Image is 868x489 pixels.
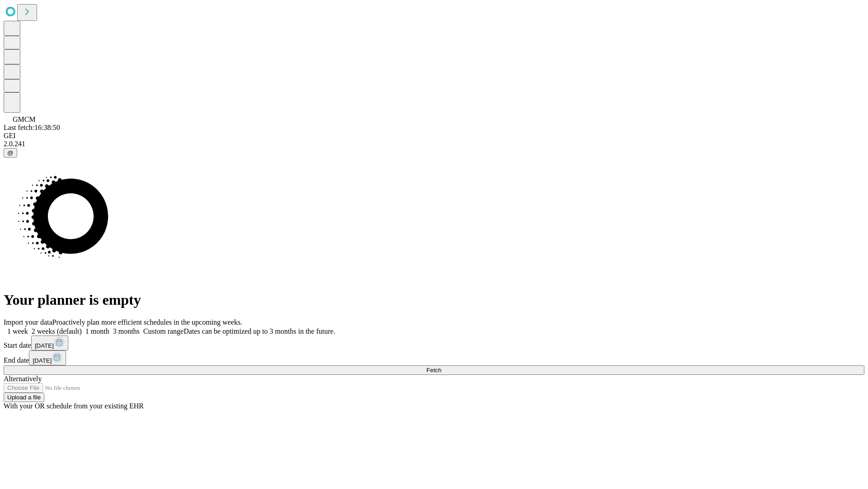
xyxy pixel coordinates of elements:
[4,140,864,148] div: 2.0.241
[4,375,42,383] span: Alternatively
[13,115,36,123] span: GMCM
[4,132,864,140] div: GEI
[143,327,184,335] span: Custom range
[85,327,109,335] span: 1 month
[4,318,52,326] span: Import your data
[4,350,864,365] div: End date
[4,336,864,350] div: Start date
[113,327,140,335] span: 3 months
[35,342,54,349] span: [DATE]
[7,149,14,156] span: @
[29,350,66,365] button: [DATE]
[52,318,242,326] span: Proactively plan more efficient schedules in the upcoming weeks.
[7,327,28,335] span: 1 week
[4,402,144,410] span: With your OR schedule from your existing EHR
[31,336,68,350] button: [DATE]
[4,124,60,131] span: Last fetch: 16:38:50
[4,148,17,158] button: @
[426,367,441,374] span: Fetch
[32,327,82,335] span: 2 weeks (default)
[4,365,864,375] button: Fetch
[33,357,52,364] span: [DATE]
[4,292,864,308] h1: Your planner is empty
[4,393,44,402] button: Upload a file
[184,327,335,335] span: Dates can be optimized up to 3 months in the future.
